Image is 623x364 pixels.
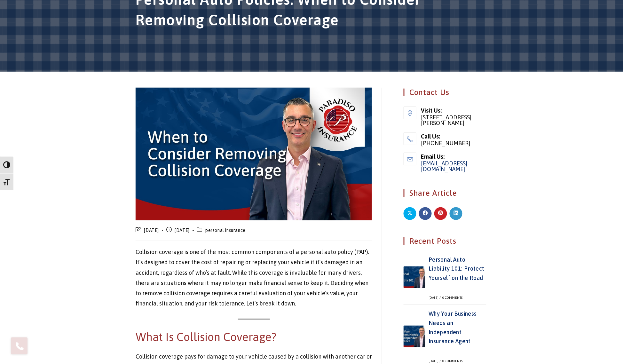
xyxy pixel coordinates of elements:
div: [DATE] [429,360,442,363]
a: Personal Auto Liability 101: Protect Yourself on the Road [429,256,485,281]
a: personal insurance [205,228,246,233]
h4: Contact Us [404,89,486,96]
span: Email Us: [421,153,486,161]
h2: What Is Collision Coverage? [136,329,372,345]
span: / [439,360,442,363]
img: Phone icon [14,341,25,351]
span: Visit Us: [421,107,486,115]
span: / [439,296,442,299]
p: Collision coverage is one of the most common components of a personal auto policy (PAP). It’s des... [136,247,372,309]
a: 0 Comments [443,360,463,363]
img: You are currently viewing Personal Auto Policies: When to Consider Removing Collision Coverage [136,88,372,221]
span: Call Us: [421,132,486,140]
a: 0 Comments [443,296,463,299]
span: [PHONE_NUMBER] [421,140,486,146]
a: [EMAIL_ADDRESS][DOMAIN_NAME] [421,160,468,172]
li: [DATE] [166,227,197,235]
h4: Recent Posts [404,237,486,245]
div: [DATE] [429,296,442,300]
span: [STREET_ADDRESS][PERSON_NAME] [421,115,486,126]
h4: Share Article [404,189,486,197]
a: Why Your Business Needs an Independent Insurance Agent [429,311,477,345]
li: [DATE] [136,227,166,235]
